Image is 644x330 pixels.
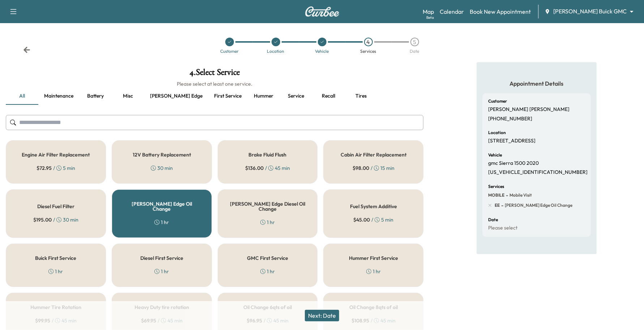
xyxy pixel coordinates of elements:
h5: Brake Fluid Flush [249,152,287,157]
div: Back [23,46,30,53]
a: Book New Appointment [470,7,531,16]
span: $ 195.00 [33,216,52,223]
a: MapBeta [423,7,434,16]
p: [PERSON_NAME] [PERSON_NAME] [488,106,570,113]
div: / 5 min [353,216,393,223]
h6: Services [488,184,504,189]
h5: Diesel Fuel Filter [37,204,74,209]
span: - [504,192,508,199]
h6: Location [488,130,506,135]
button: Recall [312,87,345,105]
h5: GMC First Service [247,256,288,261]
div: Beta [426,15,434,20]
button: Maintenance [38,87,79,105]
h6: Vehicle [488,153,502,157]
button: all [6,87,38,105]
button: Misc [112,87,144,105]
div: Date [410,49,419,53]
span: $ 98.00 [353,164,369,172]
h5: Cabin Air Filter Replacement [341,152,406,157]
a: Calendar [440,7,464,16]
h5: [PERSON_NAME] Edge Oil Change [124,201,200,211]
button: Next: Date [305,310,339,321]
div: Vehicle [315,49,329,53]
span: $ 72.95 [37,164,52,172]
div: 1 hr [260,219,275,226]
h5: Fuel System Additive [350,204,397,209]
button: Tires [345,87,378,105]
h5: [PERSON_NAME] Edge Diesel Oil Change [230,201,306,211]
div: Location [267,49,285,53]
button: Hummer [247,87,280,105]
h5: Appointment Details [482,80,591,87]
h6: Please select at least one service. [6,80,423,87]
p: [PHONE_NUMBER] [488,116,532,122]
h5: 12V Battery Replacement [133,152,191,157]
h6: Customer [488,99,507,103]
div: 5 [410,38,419,46]
p: [STREET_ADDRESS] [488,138,536,144]
button: First service [208,87,247,105]
span: [PERSON_NAME] Buick GMC [553,7,627,16]
div: 30 min [151,164,173,172]
p: Please select [488,225,517,231]
h5: Hummer First Service [349,256,398,261]
h1: 4 . Select Service [6,68,423,80]
div: 4 [364,38,373,46]
p: gmc Sierra 1500 2020 [488,160,539,167]
div: 1 hr [48,268,63,275]
button: [PERSON_NAME] edge [144,87,208,105]
div: / 5 min [37,164,75,172]
span: EE [495,202,500,208]
h6: Date [488,218,498,222]
p: [US_VEHICLE_IDENTIFICATION_NUMBER] [488,169,588,176]
span: $ 45.00 [353,216,370,223]
span: Mobile Visit [508,192,532,198]
span: $ 136.00 [245,164,264,172]
div: 1 hr [260,268,275,275]
h5: Buick First Service [35,256,76,261]
div: basic tabs example [6,87,423,105]
h5: Diesel First Service [140,256,183,261]
button: Battery [79,87,112,105]
div: / 30 min [33,216,78,223]
div: / 15 min [353,164,394,172]
span: Ewing Edge Oil Change [503,202,572,208]
div: Services [361,49,376,53]
div: 1 hr [366,268,381,275]
img: Curbee Logo [305,7,340,17]
span: MOBILE [488,192,504,198]
button: Service [280,87,312,105]
div: / 45 min [245,164,290,172]
span: - [500,202,503,209]
h5: Engine Air Filter Replacement [22,152,90,157]
div: Customer [220,49,239,53]
div: 1 hr [154,219,169,226]
div: 1 hr [154,268,169,275]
